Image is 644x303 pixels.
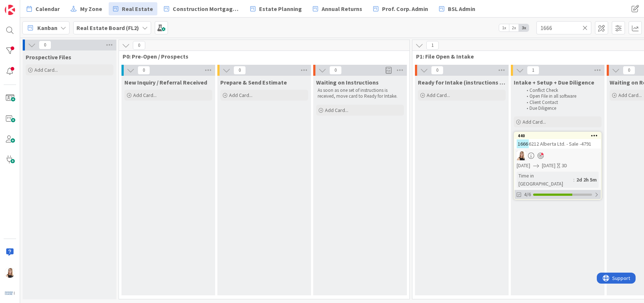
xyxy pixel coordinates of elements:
span: [DATE] [542,162,555,169]
span: [DATE] [517,162,530,169]
img: Visit kanbanzone.com [5,5,15,15]
span: Estate Planning [259,4,302,13]
input: Quick Filter... [536,21,591,34]
span: 0 [133,41,145,50]
li: Conflict Check [523,87,600,93]
span: : [573,176,574,184]
div: Time in [GEOGRAPHIC_DATA] [517,172,573,188]
a: Estate Planning [246,2,306,15]
span: My Zone [80,4,102,13]
a: Calendar [22,2,64,15]
a: BSL Admin [435,2,480,15]
li: Client Contact [523,100,600,105]
li: Open File in all software [523,93,600,99]
mark: 1666 [517,139,529,148]
span: Add Card... [427,92,450,98]
span: Waiting on Instructions [316,79,379,86]
b: Real Estate Board (FL2) [76,24,139,31]
span: Ready for Intake (instructions received) [418,79,506,86]
div: 44016666212 Alberta Ltd. - Sale -4791 [514,132,601,149]
span: BSL Admin [448,4,475,13]
span: Prospective Files [26,53,71,61]
span: Add Card... [34,67,58,73]
span: Add Card... [133,92,157,98]
span: 0 [623,66,635,75]
img: DB [5,268,15,278]
p: As soon as one set of instructions is received, move card to Ready for Intake. [318,87,402,100]
span: Prof. Corp. Admin [382,4,428,13]
span: Add Card... [325,107,348,113]
span: Add Card... [618,92,642,98]
span: 1 [426,41,439,50]
span: Add Card... [523,119,546,125]
span: 2x [509,24,519,31]
span: 0 [233,66,246,75]
span: New Inquiry / Referral Received [124,79,207,86]
div: 3D [562,162,567,169]
span: 1x [499,24,509,31]
span: Support [15,1,33,10]
span: 1 [527,66,539,75]
span: 0 [431,66,443,75]
div: 440 [518,133,601,138]
span: 3x [519,24,529,31]
span: 6212 Alberta Ltd. - Sale -4791 [529,141,591,147]
div: 2d 2h 5m [574,176,599,184]
span: Annual Returns [322,4,362,13]
a: Real Estate [109,2,157,15]
img: DB [517,151,526,160]
li: Due Diligence [523,105,600,111]
span: Calendar [35,4,60,13]
span: Intake + Setup + Due Diligence [514,79,594,86]
a: Prof. Corp. Admin [369,2,433,15]
img: avatar [5,288,15,298]
span: Add Card... [229,92,252,98]
span: Kanban [37,23,57,32]
a: Construction Mortgages - Draws [160,2,244,15]
span: 0 [39,41,51,49]
a: Annual Returns [308,2,367,15]
span: Construction Mortgages - Draws [173,4,239,13]
div: 440 [514,132,601,139]
span: 0 [138,66,150,75]
span: 0 [329,66,342,75]
a: My Zone [66,2,106,15]
span: P0: Pre-Open / Prospects [123,53,400,60]
span: Prepare & Send Estimate [220,79,287,86]
span: Real Estate [122,4,153,13]
span: 4/6 [524,191,531,198]
div: DB [514,151,601,160]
